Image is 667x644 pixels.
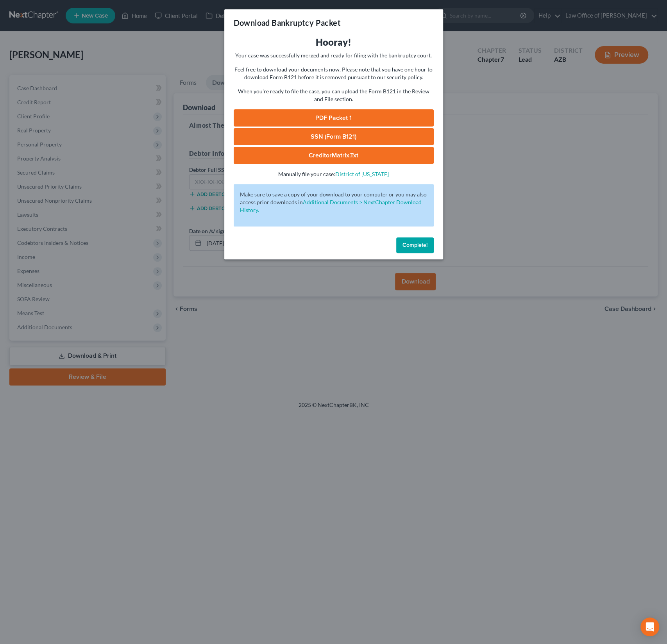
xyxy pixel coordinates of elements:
[234,66,434,81] p: Feel free to download your documents now. Please note that you have one hour to download Form B12...
[234,52,434,59] p: Your case was successfully merged and ready for filing with the bankruptcy court.
[234,147,434,164] a: CreditorMatrix.txt
[234,170,434,178] p: Manually file your case:
[234,87,434,103] p: When you're ready to file the case, you can upload the Form B121 in the Review and File section.
[240,199,422,213] a: Additional Documents > NextChapter Download History.
[234,36,434,48] h3: Hooray!
[234,128,434,145] a: SSN (Form B121)
[402,242,427,248] span: Complete!
[240,191,427,214] p: Make sure to save a copy of your download to your computer or you may also access prior downloads in
[234,109,434,127] a: PDF Packet 1
[335,171,389,177] a: District of [US_STATE]
[640,617,659,636] div: Open Intercom Messenger
[396,237,434,253] button: Complete!
[234,17,341,28] h3: Download Bankruptcy Packet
